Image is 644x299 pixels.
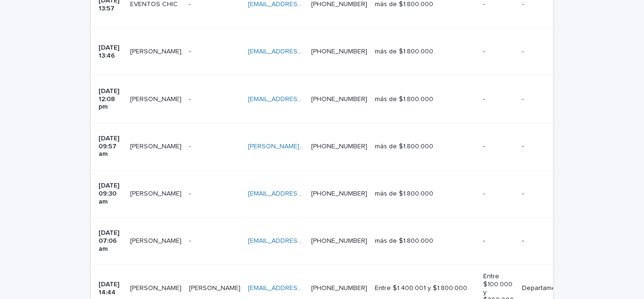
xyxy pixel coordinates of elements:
font: [DATE] 07:06 am [99,230,121,252]
font: - [522,96,524,103]
font: - [189,48,191,55]
p: Roberto Serey [130,188,183,198]
a: [PHONE_NUMBER] [311,48,367,55]
font: - [189,190,191,197]
font: - [483,48,485,55]
font: [DATE] 09:57 am [99,135,121,158]
font: Departamentos [522,285,569,291]
font: - [483,190,485,197]
font: [PERSON_NAME] [189,285,240,291]
font: [DATE] 14:44 [99,281,121,296]
a: [PERSON_NAME][EMAIL_ADDRESS][DOMAIN_NAME] [248,143,406,150]
font: más de $1.800.000 [375,190,433,197]
font: - [483,143,485,150]
a: [EMAIL_ADDRESS][DOMAIN_NAME] [248,190,355,197]
font: [PERSON_NAME] [130,143,182,150]
font: - [522,48,524,55]
p: Bernardita Arancibia Tapia [130,94,183,103]
font: más de $1.800.000 [375,143,433,150]
a: [EMAIL_ADDRESS][DOMAIN_NAME] [248,1,355,8]
font: - [189,238,191,244]
font: - [522,1,524,8]
font: más de $1.800.000 [375,96,433,103]
font: - [189,1,191,8]
font: - [483,238,485,244]
font: Entre $1.400.001 y $1.800.000 [375,285,467,291]
font: más de $1.800.000 [375,48,433,55]
a: [PHONE_NUMBER] [311,1,367,8]
font: - [189,143,191,150]
a: [EMAIL_ADDRESS][DOMAIN_NAME] [248,48,355,55]
font: [PERSON_NAME] [130,190,182,197]
p: Silvia Albina Díaz Santana [130,141,183,151]
font: [PERSON_NAME] [130,238,182,244]
a: [EMAIL_ADDRESS][DOMAIN_NAME] [248,96,355,103]
font: [DATE] 13:46 [99,44,121,59]
font: más de $1.800.000 [375,1,433,8]
a: [PHONE_NUMBER] [311,238,367,244]
font: - [189,96,191,103]
a: [EMAIL_ADDRESS][DOMAIN_NAME] [248,285,355,291]
font: - [483,96,485,103]
font: - [522,143,524,150]
font: EVENTOS CHIC [130,1,178,8]
font: [PERSON_NAME] [130,48,182,55]
font: [DATE] 09:30 am [99,182,121,205]
a: [PHONE_NUMBER] [311,285,367,291]
p: Omar Herrera Cortés [130,46,183,56]
font: - [522,238,524,244]
a: [EMAIL_ADDRESS][DOMAIN_NAME] [248,238,355,244]
font: [DATE] 12:08 pm [99,88,121,111]
a: [PHONE_NUMBER] [311,190,367,197]
font: - [522,190,524,197]
font: [PERSON_NAME] [130,285,182,291]
a: [PHONE_NUMBER] [311,96,367,103]
font: más de $1.800.000 [375,238,433,244]
p: Hernán Gonzalo Solís Catalán [130,235,183,245]
font: [PERSON_NAME] [130,96,182,103]
font: - [483,1,485,8]
a: [PHONE_NUMBER] [311,143,367,150]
